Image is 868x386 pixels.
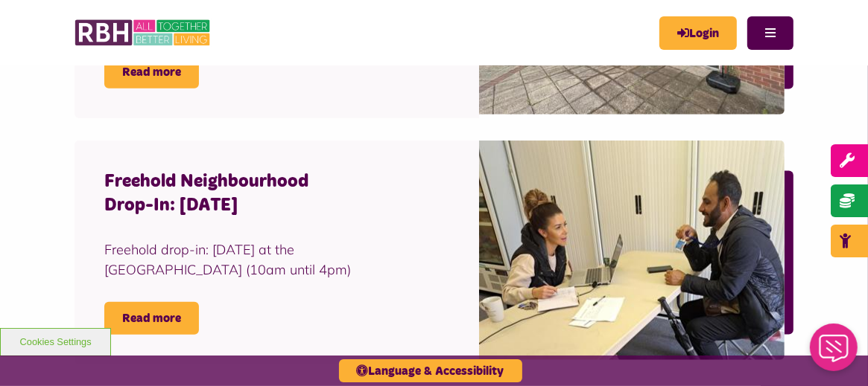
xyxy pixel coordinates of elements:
[479,141,785,360] img: Dropinfreehold
[75,15,212,51] img: RBH
[104,170,360,216] h4: Freehold Neighbourhood Drop-In: [DATE]
[104,302,199,335] a: Read more Freehold Neighbourhood Drop-In: January 2024
[747,16,793,50] button: Navigation
[104,56,199,89] a: Read more RBH secures court injunction to protect Freehold residents
[104,239,360,280] div: Freehold drop-in: [DATE] at the [GEOGRAPHIC_DATA] (10am until 4pm)
[659,16,737,50] a: MyRBH
[801,319,868,386] iframe: Netcall Web Assistant for live chat
[339,359,522,382] button: Language & Accessibility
